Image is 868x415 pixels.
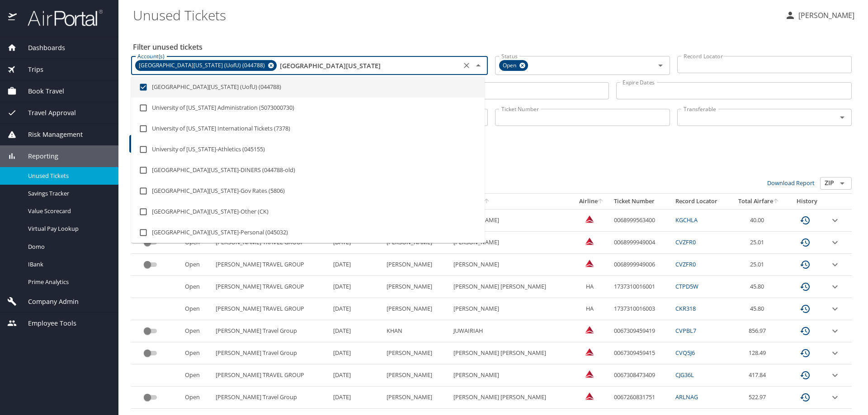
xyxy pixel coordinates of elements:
button: Open [654,59,667,72]
td: [PERSON_NAME] TRAVEL GROUP [212,254,330,276]
img: Delta Airlines [585,214,594,224]
td: [DATE] [330,254,383,276]
img: Delta Airlines [585,369,594,378]
td: Open [181,320,212,342]
a: CVQ5J6 [675,349,695,357]
td: [PERSON_NAME] [383,298,450,320]
td: 417.84 [730,364,788,387]
td: 1737310016001 [610,276,672,298]
div: Open [499,60,528,71]
button: Open [836,177,849,190]
span: IBank [28,260,108,269]
td: [PERSON_NAME] Travel Group [212,387,330,409]
li: [GEOGRAPHIC_DATA][US_STATE] (UofU) (044788) [131,77,485,98]
h2: Filter unused tickets [133,40,854,54]
p: [PERSON_NAME] [796,10,854,21]
td: [DATE] [330,298,383,320]
a: KGCHLA [675,216,698,224]
th: First Name [450,194,572,209]
td: [PERSON_NAME] Travel Group [212,320,330,342]
td: Open [181,364,212,387]
td: [PERSON_NAME] [383,276,450,298]
td: [PERSON_NAME] [383,342,450,364]
td: 0067309459419 [610,320,672,342]
span: HA [586,282,594,290]
span: Virtual Pay Lookup [28,224,108,233]
td: Open [181,254,212,276]
span: Prime Analytics [28,278,108,286]
td: [PERSON_NAME] [383,254,450,276]
td: [PERSON_NAME] Travel Group [212,342,330,364]
li: [GEOGRAPHIC_DATA][US_STATE]-DINERS (044788-old) [131,160,485,181]
button: expand row [830,348,840,359]
img: airportal-logo.png [18,9,103,27]
td: 856.97 [730,320,788,342]
button: sort [598,199,604,205]
a: CKR318 [675,304,696,312]
span: Employee Tools [17,318,76,328]
td: [PERSON_NAME] [PERSON_NAME] [450,342,572,364]
td: [PERSON_NAME] [PERSON_NAME] [450,276,572,298]
td: 0067260831751 [610,387,672,409]
button: expand row [830,303,840,314]
button: Close [472,59,485,72]
span: Open [499,61,522,70]
td: 0067308473409 [610,364,672,387]
button: expand row [830,237,840,248]
td: Open [181,387,212,409]
th: Ticket Number [610,194,672,209]
img: Delta Airlines [585,325,594,334]
td: [DATE] [330,364,383,387]
img: icon-airportal.png [8,9,18,27]
td: 0068999949004 [610,232,672,254]
span: Reporting [17,151,58,161]
span: Company Admin [17,297,79,307]
td: JUWAIRIAH [450,320,572,342]
td: 25.01 [730,232,788,254]
td: KHAN [383,320,450,342]
th: Record Locator [672,194,730,209]
td: [DATE] [330,276,383,298]
td: 0067309459415 [610,342,672,364]
button: expand row [830,259,840,270]
td: [DATE] [330,342,383,364]
td: 522.97 [730,387,788,409]
img: Delta Airlines [585,347,594,356]
button: expand row [830,215,840,226]
li: [GEOGRAPHIC_DATA][US_STATE]-Other (CK) [131,201,485,222]
span: Trips [17,65,43,75]
span: HA [586,304,594,312]
a: CTPD5W [675,282,698,290]
button: Filter [129,135,159,153]
h1: Unused Tickets [133,1,778,29]
td: 128.49 [730,342,788,364]
th: Airline [572,194,610,209]
span: Domo [28,242,108,251]
td: Open [181,276,212,298]
span: Travel Approval [17,108,76,118]
td: [DATE] [330,387,383,409]
li: [GEOGRAPHIC_DATA][US_STATE]-Personal (045032) [131,222,485,243]
span: Unused Tickets [28,172,108,180]
a: CVPBL7 [675,326,696,335]
a: CVZFR0 [675,238,696,246]
button: expand row [830,392,840,403]
button: sort [484,199,490,205]
button: expand row [830,281,840,292]
th: Total Airfare [730,194,788,209]
span: Book Travel [17,86,64,96]
td: [PERSON_NAME] [450,254,572,276]
td: [PERSON_NAME] [450,364,572,387]
td: 45.80 [730,276,788,298]
button: Open [836,111,849,124]
button: Clear [460,59,473,72]
div: [GEOGRAPHIC_DATA][US_STATE] (UofU) (044788) [135,60,277,71]
span: [GEOGRAPHIC_DATA][US_STATE] (UofU) (044788) [135,61,270,70]
td: 25.01 [730,254,788,276]
button: expand row [830,370,840,381]
span: Savings Tracker [28,189,108,198]
a: CVZFR0 [675,260,696,268]
a: ARLNAG [675,393,698,401]
button: expand row [830,326,840,336]
td: Open [181,342,212,364]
